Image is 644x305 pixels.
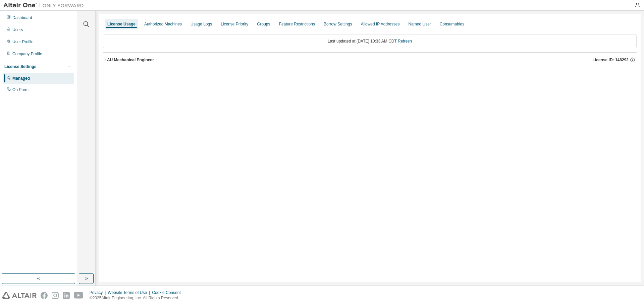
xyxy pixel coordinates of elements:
div: Feature Restrictions [279,21,315,27]
div: Cookie Consent [152,290,184,295]
img: youtube.svg [74,292,84,299]
div: Last updated at: [DATE] 10:33 AM CDT [103,34,637,48]
img: instagram.svg [52,292,59,299]
div: License Usage [107,21,136,27]
img: Altair One [3,2,87,9]
img: altair_logo.svg [2,292,37,299]
img: facebook.svg [41,292,48,299]
div: License Priority [221,21,248,27]
div: Named User [408,21,431,27]
div: Usage Logs [191,21,212,27]
div: Company Profile [12,51,42,57]
div: License Settings [4,64,36,69]
span: License ID: 148292 [593,57,629,63]
a: Refresh [398,39,412,44]
div: On Prem [12,87,29,92]
div: Allowed IP Addresses [361,21,400,27]
div: Dashboard [12,15,32,20]
div: Consumables [440,21,464,27]
div: Users [12,27,23,32]
div: Groups [257,21,270,27]
div: User Profile [12,39,34,45]
div: Website Terms of Use [108,290,152,295]
button: AU Mechanical EngineerLicense ID: 148292 [103,53,637,67]
img: linkedin.svg [63,292,70,299]
p: © 2025 Altair Engineering, Inc. All Rights Reserved. [90,295,185,301]
div: Authorized Machines [144,21,182,27]
div: Managed [12,76,30,81]
div: Borrow Settings [324,21,352,27]
div: AU Mechanical Engineer [107,57,154,63]
div: Privacy [90,290,108,295]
